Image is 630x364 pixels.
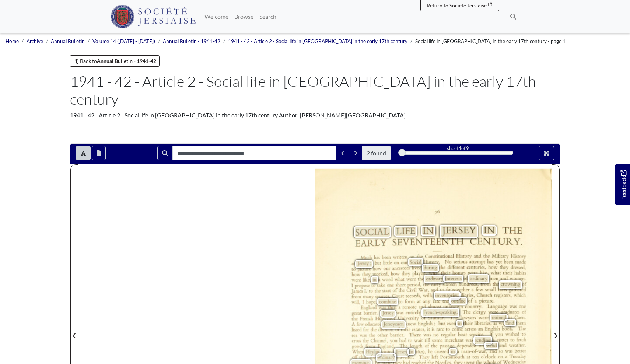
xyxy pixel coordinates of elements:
[615,164,630,205] a: Would you like to provide feedback?
[459,145,461,151] span: 1
[365,321,381,326] span: educated
[459,281,476,286] span: hundreds,
[231,9,256,24] a: Browse
[390,333,402,337] span: barrier.
[409,349,414,355] span: in
[425,254,451,258] span: Constitutional
[409,332,419,337] span: There
[490,276,497,281] span: men
[378,279,380,282] span: a
[428,304,440,309] span: almost
[511,265,524,269] span: dressed,
[473,310,484,315] span: clergy
[412,265,421,270] span: lived
[452,287,468,292] span: together
[70,55,160,67] a: Back toAnnual Bulletin - 1941-42
[425,338,430,342] span: till
[508,316,511,319] span: at
[432,339,441,343] span: some
[379,299,396,304] span: combine
[421,315,425,320] span: of
[396,282,405,287] span: short
[410,259,421,265] span: Social
[378,344,418,349] span: [GEOGRAPHIC_DATA].
[489,264,496,269] span: how
[443,304,462,309] span: unknown
[514,292,524,297] span: which
[396,350,407,355] span: Jersey
[362,146,391,160] span: 2 found
[381,349,392,354] span: visited
[363,301,363,303] span: I
[355,285,368,289] span: propose
[352,334,356,338] span: sea
[429,270,438,275] span: what
[487,259,493,263] span: has
[399,306,400,309] span: a
[417,300,420,303] span: at
[428,315,442,320] span: Saumur.
[479,299,494,304] span: picture.
[360,333,366,338] span: was
[406,294,419,298] span: records,
[475,338,490,343] span: sending
[452,270,464,275] span: homes
[505,349,511,354] span: was
[522,332,525,336] span: to
[357,262,370,267] span: Jersey;
[472,289,473,291] span: a
[510,305,516,309] span: was
[388,305,396,309] span: then
[401,327,409,331] span: their
[392,266,408,271] span: ancestors
[417,254,421,258] span: the
[375,294,389,299] span: sources,
[505,331,518,336] span: wished
[392,294,403,298] span: Court
[352,272,359,276] span: how
[480,270,487,275] span: like,
[440,354,480,359] span: [GEOGRAPHIC_DATA]
[356,227,388,238] span: SOCIAL
[509,343,523,347] span: weather.
[428,349,431,353] span: he
[451,348,455,355] span: in
[458,332,466,336] span: boat
[228,38,407,44] a: 1941 - 42 - Article 2 - Social life in [GEOGRAPHIC_DATA] in the early 17th century
[351,268,354,272] span: to
[70,111,560,120] div: 1941 - 42 - Article 2 - Social life in [GEOGRAPHIC_DATA] in the early 17th century Author: [PERSO...
[515,348,525,353] span: better
[92,146,106,160] button: Open transcription window
[487,305,505,310] span: Language
[440,345,452,349] span: passage
[371,338,386,343] span: Channel,
[407,283,420,287] span: period,
[363,338,368,342] span: the
[490,332,492,336] span: If
[441,226,541,238] span: [GEOGRAPHIC_DATA]
[461,348,485,354] span: nian-of-war,
[416,350,424,354] span: 1629,
[405,321,415,326] span: knew
[425,343,428,348] span: of
[431,287,437,292] span: and
[383,322,403,327] span: Jerseymen
[70,73,560,108] h1: 1941 - 42 - Article 2 - Social life in [GEOGRAPHIC_DATA] in the early 17th century
[470,332,483,337] span: service.
[371,327,375,331] span: the
[484,224,495,237] span: IN
[393,254,406,259] span: written
[470,235,519,247] span: CENTURY.
[447,322,455,326] span: even
[448,266,463,271] span: different
[485,326,498,331] span: English
[355,237,383,249] span: EARLY
[336,146,349,160] button: Previous Match
[478,327,482,331] span: an
[393,288,396,293] span: of
[431,343,436,347] span: the
[6,38,19,44] a: Home
[439,265,444,269] span: the
[503,271,511,275] span: their
[418,321,431,326] span: English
